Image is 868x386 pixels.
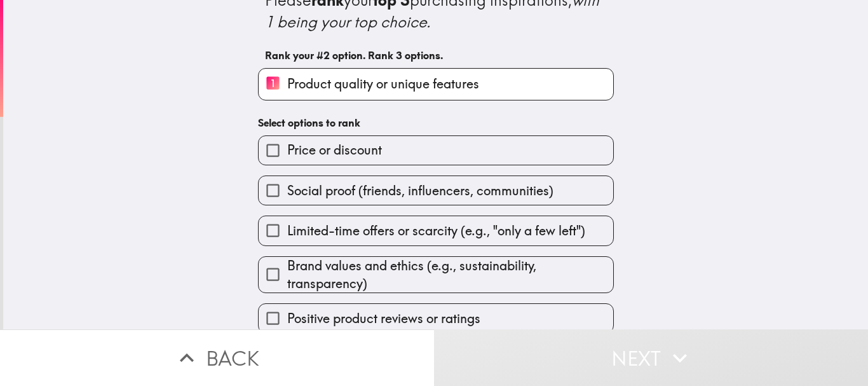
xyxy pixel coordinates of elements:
span: Price or discount [287,141,382,159]
span: Limited-time offers or scarcity (e.g., "only a few left") [287,222,585,240]
span: Product quality or unique features [287,75,479,93]
button: Next [434,329,868,386]
button: 1Product quality or unique features [259,69,613,100]
h6: Select options to rank [258,116,614,130]
h6: Rank your #2 option. Rank 3 options. [265,48,607,62]
button: Positive product reviews or ratings [259,304,613,333]
button: Price or discount [259,136,613,165]
span: Positive product reviews or ratings [287,310,480,327]
button: Brand values and ethics (e.g., sustainability, transparency) [259,257,613,293]
span: Brand values and ethics (e.g., sustainability, transparency) [287,257,613,293]
button: Limited-time offers or scarcity (e.g., "only a few left") [259,216,613,245]
span: Social proof (friends, influencers, communities) [287,182,553,200]
button: Social proof (friends, influencers, communities) [259,176,613,205]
